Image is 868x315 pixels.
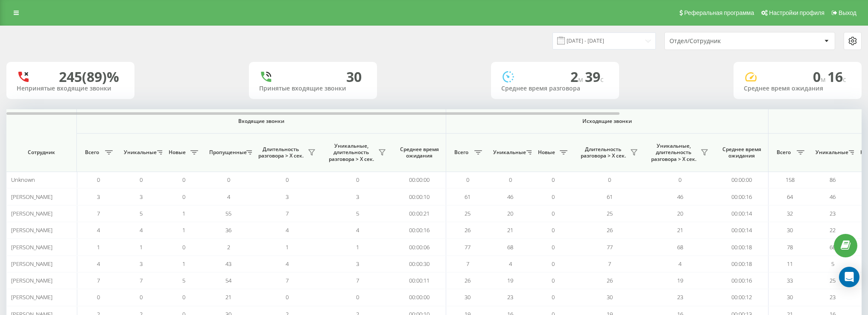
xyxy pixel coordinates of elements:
span: Unknown [11,176,35,184]
span: 1 [356,243,359,251]
span: 0 [552,277,555,284]
span: 1 [140,243,143,251]
span: 5 [831,260,834,268]
span: Длительность разговора > Х сек. [579,146,628,159]
span: 21 [507,226,513,234]
span: 0 [182,176,185,184]
span: 26 [465,226,471,234]
span: 0 [182,193,185,201]
span: [PERSON_NAME] [11,193,53,201]
span: 36 [225,226,231,234]
span: 0 [552,260,555,268]
span: 68 [677,243,683,251]
span: c [843,75,846,84]
span: 3 [356,193,359,201]
span: 23 [830,210,836,217]
span: c [600,75,604,84]
td: 00:00:06 [393,239,446,255]
span: Настройки профиля [769,9,824,16]
span: 3 [97,193,100,201]
span: [PERSON_NAME] [11,243,53,251]
span: 0 [608,176,611,184]
span: 4 [286,260,289,268]
span: м [578,75,585,84]
span: 0 [552,293,555,301]
span: 1 [97,243,100,251]
span: 4 [140,226,143,234]
span: 46 [507,193,513,201]
span: 30 [607,293,613,301]
td: 00:00:30 [393,256,446,272]
span: 0 [552,226,555,234]
div: Непринятые входящие звонки [17,85,124,92]
span: 158 [786,176,795,184]
span: 26 [607,226,613,234]
div: Среднее время ожидания [744,85,851,92]
span: 4 [678,260,681,268]
span: 20 [677,210,683,217]
span: 7 [356,277,359,284]
span: 33 [787,277,793,284]
td: 00:00:12 [715,289,769,306]
span: 0 [356,293,359,301]
span: 4 [509,260,512,268]
span: [PERSON_NAME] [11,226,53,234]
span: 0 [182,293,185,301]
span: 2 [227,243,230,251]
span: [PERSON_NAME] [11,260,53,268]
span: 86 [830,176,836,184]
span: 30 [787,226,793,234]
span: 0 [356,176,359,184]
span: 0 [140,176,143,184]
span: 25 [607,210,613,217]
div: Среднее время разговора [501,85,609,92]
span: Сотрудник [14,149,69,156]
span: 26 [607,277,613,284]
span: 32 [787,210,793,217]
span: 61 [465,193,471,201]
span: 16 [827,67,846,86]
span: 1 [182,260,185,268]
span: 3 [356,260,359,268]
span: 39 [585,67,604,86]
span: 0 [286,176,289,184]
span: 4 [97,226,100,234]
span: 5 [140,210,143,217]
span: 77 [465,243,471,251]
span: 30 [787,293,793,301]
span: 30 [465,293,471,301]
td: 00:00:14 [715,222,769,239]
div: 245 (89)% [59,69,119,85]
span: 4 [356,226,359,234]
span: 20 [507,210,513,217]
td: 00:00:16 [715,272,769,289]
span: Новые [536,149,557,156]
span: Уникальные [493,149,524,156]
span: 23 [507,293,513,301]
span: 0 [97,176,100,184]
span: 0 [678,176,681,184]
td: 00:00:00 [715,172,769,188]
span: Новые [167,149,188,156]
span: 0 [509,176,512,184]
td: 00:00:10 [393,188,446,205]
span: 4 [97,260,100,268]
span: 25 [465,210,471,217]
td: 00:00:00 [393,172,446,188]
span: 2 [570,67,585,86]
span: 0 [552,176,555,184]
span: [PERSON_NAME] [11,210,53,217]
span: [PERSON_NAME] [11,293,53,301]
span: 55 [225,210,231,217]
td: 00:00:00 [393,289,446,306]
span: 23 [677,293,683,301]
span: 4 [227,193,230,201]
span: 3 [140,193,143,201]
span: Исходящие звонки [466,118,748,125]
span: Уникальные, длительность разговора > Х сек. [327,143,376,163]
span: 1 [182,210,185,217]
div: Принятые входящие звонки [259,85,367,92]
span: 78 [787,243,793,251]
span: 7 [466,260,469,268]
span: 1 [286,243,289,251]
